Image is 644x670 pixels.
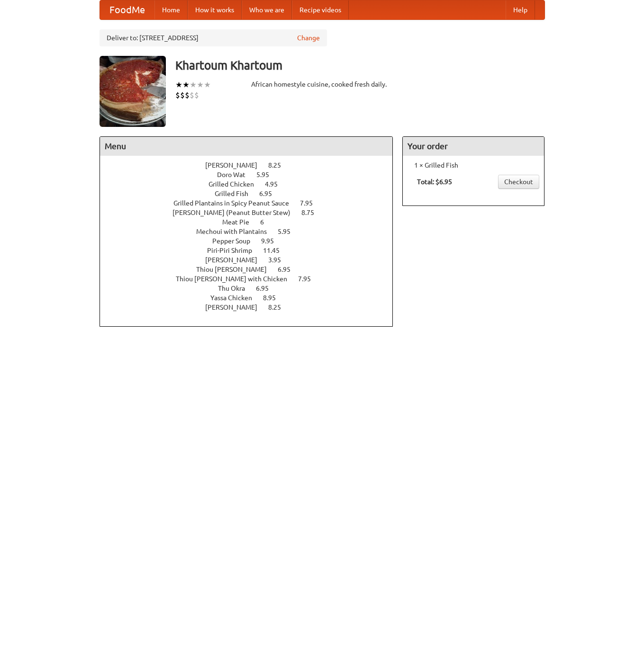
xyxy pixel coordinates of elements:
[173,199,299,207] span: Grilled Plantains in Spicy Peanut Sauce
[182,80,190,90] li: ★
[251,80,393,89] div: African homestyle cuisine, cooked fresh daily.
[222,218,281,226] a: Meat Pie 6
[176,275,328,283] a: Thiou [PERSON_NAME] with Chicken 7.95
[100,29,327,46] div: Deliver to: [STREET_ADDRESS]
[205,161,267,169] span: [PERSON_NAME]
[196,228,276,235] span: Mechoui with Plantains
[204,80,211,90] li: ★
[173,199,330,207] a: Grilled Plantains in Spicy Peanut Sauce 7.95
[215,190,258,197] span: Grilled Fish
[297,33,320,43] a: Change
[209,180,263,188] span: Grilled Chicken
[417,178,452,186] b: Total: $6.95
[265,180,287,188] span: 4.95
[180,90,185,100] li: $
[196,266,308,273] a: Thiou [PERSON_NAME] 6.95
[205,304,299,311] a: [PERSON_NAME] 8.25
[260,218,273,226] span: 6
[175,80,182,90] li: ★
[175,56,545,75] h3: Khartoum Khartoum
[212,237,291,245] a: Pepper Soup 9.95
[268,161,290,169] span: 8.25
[194,90,199,100] li: $
[205,256,267,264] span: [PERSON_NAME]
[300,199,322,207] span: 7.95
[190,90,194,100] li: $
[292,0,349,19] a: Recipe videos
[209,180,295,188] a: Grilled Chicken 4.95
[100,137,393,156] h4: Menu
[175,90,180,100] li: $
[268,304,290,311] span: 8.25
[176,275,297,283] span: Thiou [PERSON_NAME] with Chicken
[100,56,166,127] img: angular.jpg
[278,266,300,273] span: 6.95
[268,256,290,264] span: 3.95
[196,266,276,273] span: Thiou [PERSON_NAME]
[205,161,299,169] a: [PERSON_NAME] 8.25
[207,247,262,254] span: Piri-Piri Shrimp
[301,209,324,216] span: 8.75
[298,275,320,283] span: 7.95
[403,137,544,156] h4: Your order
[506,0,535,19] a: Help
[100,0,154,19] a: FoodMe
[190,80,197,90] li: ★
[256,171,279,179] span: 5.95
[172,209,300,216] span: [PERSON_NAME] (Peanut Butter Stew)
[263,294,285,302] span: 8.95
[217,171,287,179] a: Doro Wat 5.95
[212,237,260,245] span: Pepper Soup
[222,218,259,226] span: Meat Pie
[261,237,283,245] span: 9.95
[256,285,278,292] span: 6.95
[205,256,299,264] a: [PERSON_NAME] 3.95
[218,285,286,292] a: Thu Okra 6.95
[172,209,332,216] a: [PERSON_NAME] (Peanut Butter Stew) 8.75
[278,228,300,235] span: 5.95
[185,90,190,100] li: $
[408,161,539,170] li: 1 × Grilled Fish
[205,304,267,311] span: [PERSON_NAME]
[259,190,281,197] span: 6.95
[263,247,289,254] span: 11.45
[207,247,297,254] a: Piri-Piri Shrimp 11.45
[498,175,539,189] a: Checkout
[196,228,308,235] a: Mechoui with Plantains 5.95
[210,294,293,302] a: Yassa Chicken 8.95
[154,0,188,19] a: Home
[197,80,204,90] li: ★
[217,171,255,179] span: Doro Wat
[218,285,254,292] span: Thu Okra
[215,190,290,197] a: Grilled Fish 6.95
[188,0,242,19] a: How it works
[242,0,292,19] a: Who we are
[210,294,262,302] span: Yassa Chicken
